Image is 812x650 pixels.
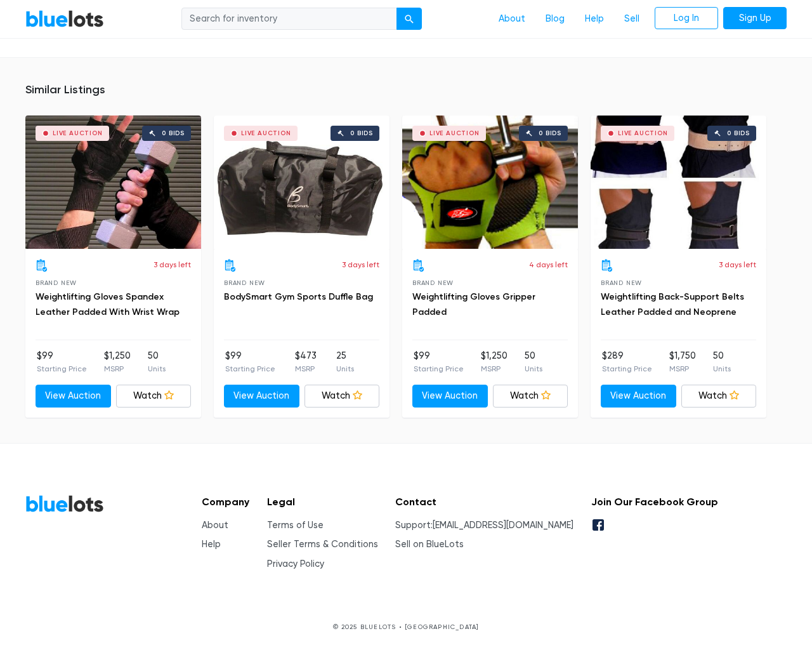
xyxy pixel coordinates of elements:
a: BlueLots [25,494,104,513]
a: Sell on BlueLots [395,539,464,550]
p: 4 days left [529,259,568,270]
a: Terms of Use [267,520,324,531]
p: Starting Price [602,363,652,375]
li: $289 [602,349,652,375]
li: $99 [414,349,464,375]
a: About [202,520,228,531]
li: $1,250 [481,349,507,375]
p: MSRP [669,363,696,375]
a: View Auction [224,385,299,408]
li: $1,750 [669,349,696,375]
a: Blog [535,7,575,31]
span: Brand New [601,279,642,286]
a: View Auction [601,385,676,408]
p: 3 days left [719,259,756,270]
a: [EMAIL_ADDRESS][DOMAIN_NAME] [433,520,573,531]
p: MSRP [104,363,131,375]
div: 0 bids [539,130,561,136]
a: Watch [304,385,380,408]
p: 3 days left [154,259,191,270]
a: Seller Terms & Conditions [267,539,378,550]
a: About [488,7,535,31]
div: 0 bids [350,130,373,136]
div: Live Auction [53,130,103,136]
p: Starting Price [414,363,464,375]
a: Weightlifting Back-Support Belts Leather Padded and Neoprene [601,291,744,317]
p: © 2025 BLUELOTS • [GEOGRAPHIC_DATA] [25,622,787,632]
a: Help [575,7,614,31]
p: Units [713,363,731,375]
a: Privacy Policy [267,559,324,569]
p: Starting Price [225,363,275,375]
li: 25 [336,349,354,375]
p: Units [525,363,542,375]
a: Sell [614,7,650,31]
a: Watch [681,385,757,408]
div: Live Auction [429,130,480,136]
a: Sign Up [723,7,787,30]
span: Brand New [224,279,265,286]
li: $99 [37,349,87,375]
a: Live Auction 0 bids [402,116,578,249]
h5: Join Our Facebook Group [591,496,718,508]
a: Watch [116,385,192,408]
a: Live Auction 0 bids [591,116,766,249]
a: Watch [493,385,568,408]
a: Help [202,539,221,550]
span: Brand New [36,279,77,286]
li: 50 [525,349,542,375]
p: Units [336,363,354,375]
h5: Legal [267,496,378,508]
li: $473 [295,349,317,375]
div: Live Auction [618,130,668,136]
p: MSRP [295,363,317,375]
a: Log In [655,7,718,30]
a: BodySmart Gym Sports Duffle Bag [224,291,373,302]
li: $99 [225,349,275,375]
div: Live Auction [241,130,291,136]
h5: Company [202,496,249,508]
a: View Auction [36,385,111,408]
input: Search for inventory [181,8,397,30]
h5: Contact [395,496,573,508]
a: BlueLots [25,10,104,28]
li: $1,250 [104,349,131,375]
li: 50 [713,349,731,375]
span: Brand New [412,279,454,286]
a: Weightlifting Gloves Spandex Leather Padded With Wrist Wrap [36,291,180,317]
p: Units [148,363,166,375]
a: Live Auction 0 bids [25,116,201,249]
li: 50 [148,349,166,375]
p: MSRP [481,363,507,375]
a: View Auction [412,385,488,408]
a: Weightlifting Gloves Gripper Padded [412,291,535,317]
div: 0 bids [727,130,750,136]
h5: Similar Listings [25,83,787,97]
div: 0 bids [162,130,185,136]
p: Starting Price [37,363,87,375]
li: Support: [395,519,573,533]
p: 3 days left [342,259,379,270]
a: Live Auction 0 bids [214,116,390,249]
